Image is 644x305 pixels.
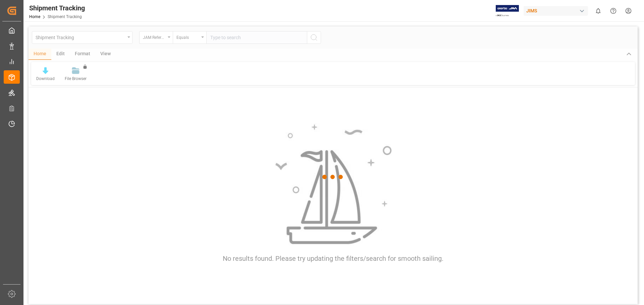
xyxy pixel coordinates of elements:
div: Shipment Tracking [29,3,85,13]
button: JIMS [524,4,591,17]
a: Home [29,14,40,19]
button: show 0 new notifications [591,3,606,18]
div: JIMS [524,6,588,16]
img: Exertis%20JAM%20-%20Email%20Logo.jpg_1722504956.jpg [496,5,519,17]
button: Help Center [606,3,621,18]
